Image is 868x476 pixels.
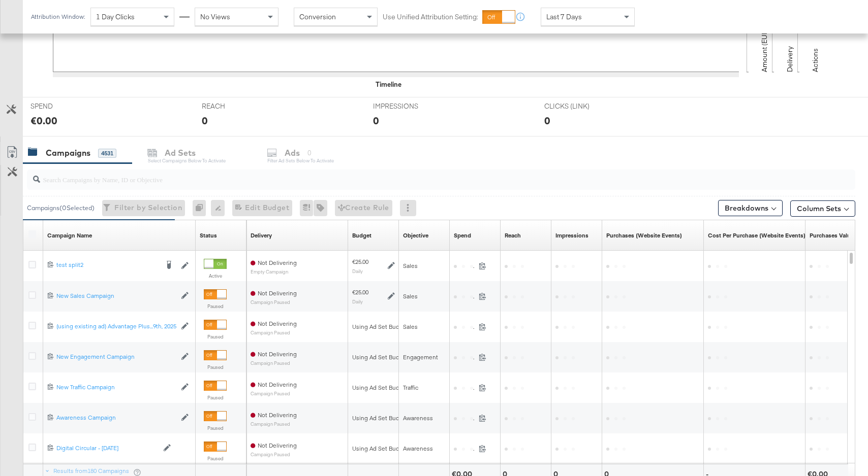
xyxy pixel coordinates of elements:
[193,200,211,216] div: 0
[403,231,428,240] a: Your campaign's objective.
[403,323,418,330] span: Sales
[202,101,278,111] span: REACH
[251,299,297,305] sub: Campaign Paused
[56,322,176,330] div: (using existing ad) Advantage Plus...9th, 2025
[56,414,176,422] div: Awareness Campaign
[505,231,521,240] div: Reach
[56,292,176,300] a: New Sales Campaign
[258,289,297,297] span: Not Delivering
[200,231,217,240] div: Status
[403,445,433,452] span: Awareness
[403,231,428,240] div: Objective
[544,113,550,128] div: 0
[46,147,90,159] div: Campaigns
[56,444,158,453] a: Digital Circular - [DATE]
[544,101,621,111] span: CLICKS (LINK)
[383,12,478,22] label: Use Unified Attribution Setting:
[258,381,297,388] span: Not Delivering
[98,149,116,158] div: 4531
[258,320,297,327] span: Not Delivering
[373,101,449,111] span: IMPRESSIONS
[352,288,368,296] div: €25.00
[373,113,379,128] div: 0
[96,12,135,21] span: 1 Day Clicks
[352,258,368,266] div: €25.00
[454,231,471,240] a: The total amount spent to date.
[790,200,855,217] button: Column Sets
[200,231,217,240] a: Shows the current state of your Ad Campaign.
[555,231,588,240] div: Impressions
[708,231,805,240] a: The average cost for each purchase tracked by your Custom Audience pixel on your website after pe...
[352,298,363,304] sub: Daily
[30,101,107,111] span: SPEND
[718,200,783,216] button: Breakdowns
[352,231,371,240] a: The maximum amount you're willing to spend on your ads, on average each day or over the lifetime ...
[251,231,272,240] div: Delivery
[403,262,418,269] span: Sales
[30,113,57,128] div: €0.00
[258,259,297,266] span: Not Delivering
[251,269,297,275] sub: Empty Campaign
[56,322,176,331] a: (using existing ad) Advantage Plus...9th, 2025
[204,273,227,279] label: Active
[251,330,297,335] sub: Campaign Paused
[202,113,208,128] div: 0
[204,333,227,340] label: Paused
[555,231,588,240] a: The number of times your ad was served. On mobile apps an ad is counted as served the first time ...
[258,441,297,449] span: Not Delivering
[251,231,272,240] a: Reflects the ability of your Ad Campaign to achieve delivery based on ad states, schedule and bud...
[56,261,158,269] div: test split2
[352,268,363,274] sub: Daily
[352,323,409,331] div: Using Ad Set Budget
[606,231,682,240] a: The number of times a purchase was made tracked by your Custom Audience pixel on your website aft...
[56,261,158,271] a: test split2
[204,455,227,462] label: Paused
[56,383,176,392] a: New Traffic Campaign
[352,445,409,453] div: Using Ad Set Budget
[204,303,227,310] label: Paused
[403,292,418,300] span: Sales
[56,383,176,391] div: New Traffic Campaign
[708,231,805,240] div: Cost Per Purchase (Website Events)
[251,391,297,396] sub: Campaign Paused
[606,231,682,240] div: Purchases (Website Events)
[505,231,521,240] a: The number of people your ad was served to.
[47,231,92,240] a: Your campaign name.
[352,414,409,422] div: Using Ad Set Budget
[546,12,582,21] span: Last 7 Days
[403,353,438,361] span: Engagement
[204,425,227,431] label: Paused
[251,421,297,427] sub: Campaign Paused
[204,394,227,401] label: Paused
[403,384,418,391] span: Traffic
[56,353,176,361] a: New Engagement Campaign
[251,360,297,366] sub: Campaign Paused
[258,350,297,358] span: Not Delivering
[204,364,227,370] label: Paused
[352,384,409,392] div: Using Ad Set Budget
[30,13,85,20] div: Attribution Window:
[47,231,92,240] div: Campaign Name
[299,12,336,21] span: Conversion
[27,203,95,213] div: Campaigns ( 0 Selected)
[251,452,297,457] sub: Campaign Paused
[40,165,780,185] input: Search Campaigns by Name, ID or Objective
[200,12,230,21] span: No Views
[258,411,297,419] span: Not Delivering
[403,414,433,422] span: Awareness
[454,231,471,240] div: Spend
[352,231,371,240] div: Budget
[56,414,176,422] a: Awareness Campaign
[352,353,409,361] div: Using Ad Set Budget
